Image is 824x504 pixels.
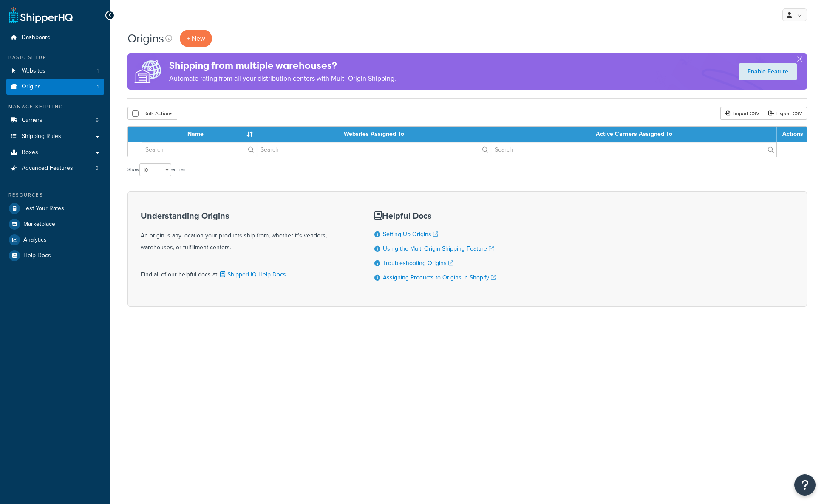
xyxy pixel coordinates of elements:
li: Origins [6,79,104,95]
a: Setting Up Origins [383,230,438,239]
a: Help Docs [6,248,104,263]
a: Marketplace [6,217,104,232]
h3: Understanding Origins [141,211,353,220]
li: Websites [6,63,104,79]
a: Test Your Rates [6,201,104,216]
span: 3 [96,165,99,172]
span: Analytics [23,237,47,244]
input: Search [142,142,257,157]
a: Origins 1 [6,79,104,95]
a: Enable Feature [739,63,797,80]
img: ad-origins-multi-dfa493678c5a35abed25fd24b4b8a3fa3505936ce257c16c00bdefe2f3200be3.png [127,53,169,90]
li: Carriers [6,113,104,128]
th: Name [142,127,257,142]
a: Troubleshooting Origins [383,259,453,267]
span: 1 [97,83,99,90]
div: An origin is any location your products ship from, whether it's vendors, warehouses, or fulfillme... [141,211,353,253]
a: ShipperHQ Home [9,6,73,23]
a: Shipping Rules [6,129,104,144]
a: Boxes [6,145,104,160]
div: Find all of our helpful docs at: [141,262,353,281]
h1: Origins [127,30,164,47]
select: Showentries [139,163,171,176]
a: ShipperHQ Help Docs [218,270,286,279]
span: 6 [96,117,99,124]
th: Actions [777,127,807,142]
a: Assigning Products to Origins in Shopify [383,273,496,282]
h4: Shipping from multiple warehouses? [169,59,396,73]
span: Test Your Rates [23,205,64,212]
span: Marketplace [23,221,55,228]
a: + New [180,30,212,47]
th: Active Carriers Assigned To [491,127,777,142]
span: Origins [22,83,41,90]
div: Resources [6,191,104,199]
a: Dashboard [6,30,104,45]
div: Manage Shipping [6,103,104,110]
th: Websites Assigned To [257,127,491,142]
a: Export CSV [764,107,807,120]
a: Advanced Features 3 [6,160,104,176]
a: Analytics [6,232,104,248]
span: Advanced Features [22,165,73,172]
div: Import CSV [720,107,764,120]
span: Boxes [22,149,38,156]
span: Help Docs [23,252,51,259]
a: Using the Multi-Origin Shipping Feature [383,244,494,253]
span: Shipping Rules [22,133,61,140]
span: Websites [22,68,45,75]
button: Open Resource Center [794,474,816,496]
a: Carriers 6 [6,113,104,128]
p: Automate rating from all your distribution centers with Multi-Origin Shipping. [169,73,396,84]
span: Carriers [22,117,42,124]
div: Basic Setup [6,54,104,61]
span: Dashboard [22,34,51,41]
h3: Helpful Docs [374,211,496,220]
span: 1 [97,68,99,75]
input: Search [257,142,491,157]
span: + New [187,34,205,43]
input: Search [491,142,776,157]
label: Show entries [127,163,185,176]
button: Bulk Actions [127,107,177,120]
li: Advanced Features [6,160,104,176]
a: Websites 1 [6,63,104,79]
